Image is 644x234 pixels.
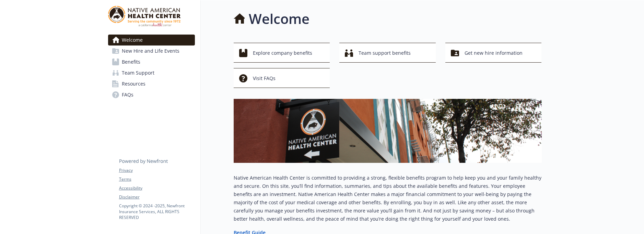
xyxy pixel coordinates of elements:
[234,43,330,63] button: Explore company benefits
[122,35,143,45] span: Welcome
[122,56,140,67] span: Benefits
[253,72,276,85] span: Visit FAQs
[234,68,330,88] button: Visit FAQs
[122,67,154,78] span: Team Support
[339,43,436,63] button: Team support benefits
[108,56,195,67] a: Benefits
[465,47,523,60] span: Get new hire information
[122,78,145,89] span: Resources
[359,47,411,60] span: Team support benefits
[234,174,542,223] p: Native American Health Center is committed to providing a strong, flexible benefits program to he...
[253,47,312,60] span: Explore company benefits
[119,194,195,200] a: Disclaimer
[122,45,179,56] span: New Hire and Life Events
[234,99,542,163] img: overview page banner
[108,89,195,100] a: FAQs
[108,45,195,56] a: New Hire and Life Events
[122,89,133,100] span: FAQs
[108,35,195,45] a: Welcome
[119,167,195,173] a: Privacy
[119,203,195,220] p: Copyright © 2024 - 2025 , Newfront Insurance Services, ALL RIGHTS RESERVED
[108,67,195,78] a: Team Support
[445,43,542,63] button: Get new hire information
[119,185,195,191] a: Accessibility
[119,176,195,182] a: Terms
[108,78,195,89] a: Resources
[249,9,309,29] h1: Welcome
